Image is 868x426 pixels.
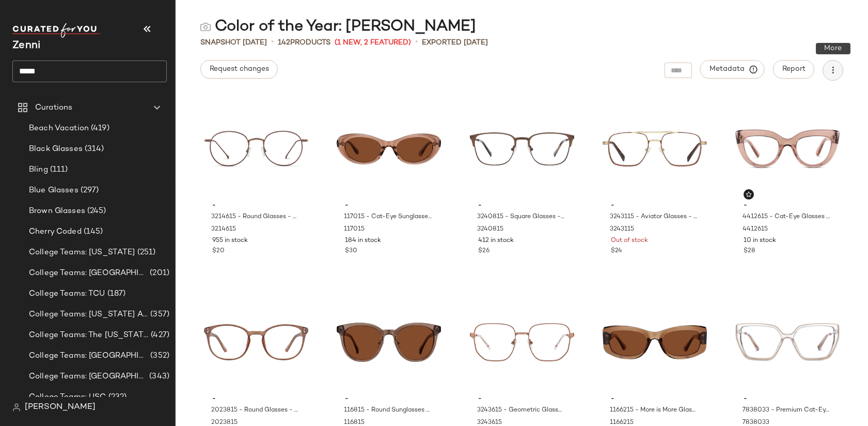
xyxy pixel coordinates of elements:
[611,236,648,246] span: Out of stock
[744,247,755,256] span: $28
[610,212,698,222] span: 3243115 - Aviator Glasses - Brown - Stainless Steel
[603,294,707,390] img: 1166215-sunglasses-front-view.jpg
[35,102,72,114] span: Curations
[478,236,514,246] span: 412 in stock
[344,225,365,234] span: 117015
[29,267,148,279] span: College Teams: [GEOGRAPHIC_DATA]
[212,247,225,256] span: $20
[603,101,707,197] img: 3243115-eyeglasses-front-view.jpg
[12,40,40,51] span: Current Company Name
[709,65,756,74] span: Metadata
[82,226,103,238] span: (145)
[200,60,278,79] button: Request changes
[148,309,169,321] span: (357)
[610,225,634,234] span: 3243115
[212,201,300,210] span: -
[773,60,814,79] button: Report
[337,294,441,390] img: 116815-sunglasses-front-view.jpg
[278,39,290,47] span: 142
[782,65,806,73] span: Report
[335,37,411,48] span: (1 New, 2 Featured)
[78,185,99,196] span: (297)
[89,123,109,134] span: (419)
[611,201,699,210] span: -
[29,164,48,176] span: Bling
[29,391,106,403] span: College Teams: USC
[271,36,274,49] span: •
[345,394,433,404] span: -
[735,294,840,390] img: 7838033-eyeglasses-front-view.jpg
[345,236,381,246] span: 184 in stock
[29,247,135,258] span: College Teams: [US_STATE]
[29,309,148,321] span: College Teams: [US_STATE] A&M
[211,406,299,415] span: 2023815 - Round Glasses - Brown - Plastic
[25,401,96,414] span: [PERSON_NAME]
[106,391,127,403] span: (232)
[204,101,308,197] img: 3214615-eyeglasses-front-view.jpg
[478,247,490,256] span: $26
[345,201,433,210] span: -
[148,267,169,279] span: (201)
[478,201,566,210] span: -
[415,36,418,49] span: •
[611,247,622,256] span: $24
[29,226,82,238] span: Cherry Coded
[746,191,752,197] img: svg%3e
[204,294,308,390] img: 2023815-eyeglasses-front-view.jpg
[29,205,85,217] span: Brown Glasses
[29,329,149,341] span: College Teams: The [US_STATE] State
[478,394,566,404] span: -
[344,406,432,415] span: 116815 - Round Sunglasses - Brown - Acetate
[200,17,476,37] div: Color of the Year: [PERSON_NAME]
[209,65,269,73] span: Request changes
[610,406,698,415] span: 1166215 - More is More Glasses - Brown - Plastic
[477,225,503,234] span: 3240815
[29,185,78,196] span: Blue Glasses
[29,288,105,300] span: College Teams: TCU
[105,288,126,300] span: (187)
[147,371,169,383] span: (343)
[211,225,236,234] span: 3214615
[744,236,776,246] span: 10 in stock
[337,101,441,197] img: 117015-sunglasses-front-view.jpg
[29,371,147,383] span: College Teams: [GEOGRAPHIC_DATA][US_STATE]
[743,406,830,415] span: 7838033 - Premium Cat-Eye Glasses - Cream - Mixed
[148,350,169,362] span: (352)
[700,60,765,79] button: Metadata
[470,101,574,197] img: 3240815-eyeglasses-front-view.jpg
[344,212,432,222] span: 117015 - Cat-Eye Sunglasses - Brown - Acetate
[135,247,156,258] span: (251)
[743,212,830,222] span: 4412615 - Cat-Eye Glasses - Brown - Acetate
[29,143,83,155] span: Black Glasses
[278,37,330,48] div: Products
[212,394,300,404] span: -
[345,247,357,256] span: $30
[12,23,100,38] img: cfy_white_logo.C9jOOHJF.svg
[200,37,267,48] span: Snapshot [DATE]
[744,394,831,404] span: -
[211,212,299,222] span: 3214615 - Round Glasses - Brown - Stainless Steel
[85,205,106,217] span: (245)
[743,225,768,234] span: 4412615
[200,22,211,32] img: svg%3e
[470,294,574,390] img: 3243615-eyeglasses-front-view.jpg
[29,123,89,134] span: Beach Vacation
[212,236,248,246] span: 955 in stock
[422,37,488,48] p: Exported [DATE]
[477,406,565,415] span: 3243615 - Geometric Glasses - Brown - Stainless Steel
[149,329,169,341] span: (427)
[477,212,565,222] span: 3240815 - Square Glasses - Brown - Stainless Steel
[48,164,68,176] span: (111)
[29,350,148,362] span: College Teams: [GEOGRAPHIC_DATA]
[735,101,840,197] img: 4412615-eyeglasses-front-view.jpg
[744,201,831,210] span: -
[83,143,104,155] span: (314)
[12,403,21,412] img: svg%3e
[611,394,699,404] span: -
